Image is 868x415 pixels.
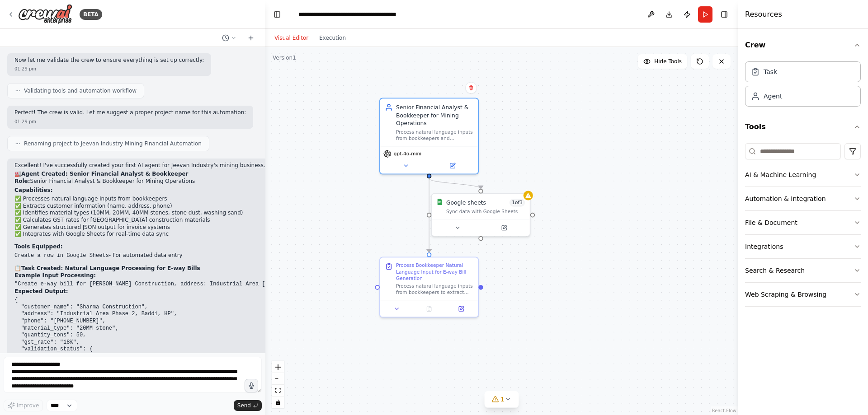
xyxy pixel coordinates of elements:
button: Integrations [745,235,861,258]
button: Search & Research [745,259,861,282]
button: Tools [745,114,861,140]
div: BETA [80,9,102,20]
div: Process natural language inputs from bookkeepers and automate invoice generation, e-way bills, an... [396,129,473,141]
div: Google sheets [446,199,486,207]
button: Visual Editor [269,33,314,43]
span: gpt-4o-mini [394,151,421,157]
img: Logo [18,4,72,24]
button: fit view [272,385,284,396]
button: zoom out [272,373,284,385]
code: { "customer_name": "Sharma Construction", "address": "Industrial Area Phase 2, Baddi, HP", "phone... [14,297,177,381]
div: 01:29 pm [14,118,246,125]
button: Hide Tools [638,54,687,69]
span: Renaming project to Jeevan Industry Mining Financial Automation [24,140,202,147]
li: ✅ Integrates with Google Sheets for real-time data sync [14,231,503,238]
button: Hide left sidebar [271,8,283,21]
button: Crew [745,33,861,58]
button: Open in side panel [481,223,526,233]
button: AI & Machine Learning [745,163,861,187]
strong: Example Input Processing: [14,272,96,279]
li: ✅ Generates structured JSON output for invoice systems [14,224,503,231]
strong: Task Created: Natural Language Processing for E-way Bills [21,265,200,271]
span: Number of enabled actions [509,199,525,207]
button: Switch to previous chat [218,33,240,43]
code: "Create e-way bill for [PERSON_NAME] Construction, address: Industrial Area [GEOGRAPHIC_DATA], ph... [14,281,503,287]
div: Process natural language inputs from bookkeepers to extract customer information and material det... [396,283,473,296]
button: 1 [484,391,519,408]
button: Automation & Integration [745,187,861,210]
button: Click to speak your automation idea [245,379,258,392]
g: Edge from 6f03c95e-ba0b-4946-a714-ee95b7ff259a to 0865daea-2ce5-40f8-bf28-dc693e8c0aae [425,178,433,252]
a: React Flow attribution [712,408,736,413]
p: Senior Financial Analyst & Bookkeeper for Mining Operations [14,178,503,185]
p: Now let me validate the crew to ensure everything is set up correctly: [14,57,204,64]
strong: Role: [14,178,30,184]
li: - For automated data entry [14,252,503,260]
button: Open in side panel [430,161,475,170]
li: ✅ Extracts customer information (name, address, phone) [14,203,503,210]
div: React Flow controls [272,361,284,408]
button: File & Document [745,211,861,234]
div: Senior Financial Analyst & Bookkeeper for Mining Operations [396,103,473,127]
code: Create a row in Google Sheets [14,252,109,259]
g: Edge from 6f03c95e-ba0b-4946-a714-ee95b7ff259a to d3c04a55-be34-4c88-a476-ddfadb0d3208 [425,178,485,189]
button: Execution [314,33,351,43]
div: Senior Financial Analyst & Bookkeeper for Mining OperationsProcess natural language inputs from b... [379,98,479,174]
span: Hide Tools [654,58,682,65]
span: 1 [500,395,505,404]
p: Excellent! I've successfully created your first AI agent for Jeevan Industry's mining business. H... [14,162,503,169]
div: Crew [745,58,861,114]
button: No output available [412,304,446,313]
div: Process Bookkeeper Natural Language Input for E-way Bill GenerationProcess natural language input... [379,257,479,318]
span: Validating tools and automation workflow [24,87,137,94]
h4: Resources [745,9,782,20]
div: 01:29 pm [14,65,204,72]
button: Web Scraping & Browsing [745,283,861,306]
li: ✅ Calculates GST rates for [GEOGRAPHIC_DATA] construction materials [14,217,503,224]
button: Hide right sidebar [718,8,731,21]
strong: Tools Equipped: [14,243,63,250]
h2: 📋 [14,265,503,272]
button: Send [234,400,262,411]
button: zoom in [272,361,284,373]
li: ✅ Processes natural language inputs from bookkeepers [14,196,503,203]
button: Improve [4,400,43,411]
span: Send [237,402,251,409]
button: Delete node [465,82,477,93]
div: Google SheetsGoogle sheets1of3Sync data with Google Sheets [431,193,530,237]
h2: 🏭 [14,171,503,178]
button: toggle interactivity [272,396,284,408]
strong: Expected Output: [14,288,68,294]
img: Google Sheets [437,199,443,205]
strong: Agent Created: Senior Financial Analyst & Bookkeeper [21,171,189,177]
li: ✅ Identifies material types (10MM, 20MM, 40MM stones, stone dust, washing sand) [14,210,503,217]
div: Tools [745,140,861,314]
button: Start a new chat [244,33,258,43]
div: Task [764,67,777,76]
div: Agent [764,92,782,101]
div: Version 1 [273,54,296,61]
p: Perfect! The crew is valid. Let me suggest a proper project name for this automation: [14,109,246,117]
div: Process Bookkeeper Natural Language Input for E-way Bill Generation [396,262,473,281]
div: Sync data with Google Sheets [446,208,525,214]
nav: breadcrumb [298,10,400,19]
button: Open in side panel [448,304,475,313]
strong: Capabilities: [14,187,52,193]
span: Improve [17,402,39,409]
